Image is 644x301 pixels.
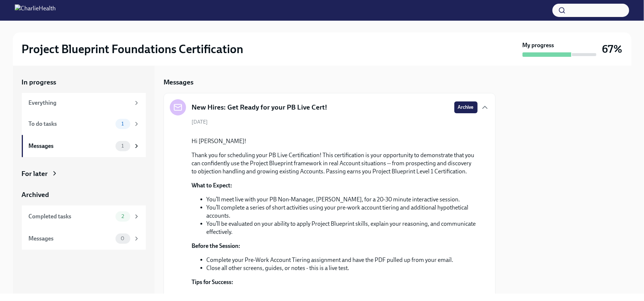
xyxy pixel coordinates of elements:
div: Messages [29,142,113,150]
strong: What to Expect: [192,182,233,189]
li: Think out loud so your PB Non-Manager understands your reasoning. [207,292,478,300]
h5: New Hires: Get Ready for your PB Live Cert! [192,103,328,112]
strong: Before the Session: [192,242,241,249]
li: You’ll complete a series of short activities using your pre-work account tiering and additional h... [207,204,478,220]
button: Archive [454,101,478,113]
span: Archive [458,104,474,111]
img: CharlieHealth [15,4,56,16]
h3: 67% [602,42,623,56]
a: Messages0 [22,228,146,250]
span: [DATE] [192,118,208,125]
li: Complete your Pre-Work Account Tiering assignment and have the PDF pulled up from your email. [207,256,478,264]
strong: My progress [523,41,554,49]
div: To do tasks [29,120,113,128]
span: 2 [117,214,128,219]
h5: Messages [163,77,194,87]
p: Thank you for scheduling your PB Live Certification! This certification is your opportunity to de... [192,151,478,176]
a: Completed tasks2 [22,205,146,228]
div: Completed tasks [29,212,113,221]
div: For later [22,169,48,179]
a: To do tasks1 [22,113,146,135]
span: 1 [117,121,128,127]
div: Everything [29,99,130,107]
li: You’ll meet live with your PB Non-Manager, [PERSON_NAME], for a 20-30 minute interactive session. [207,196,478,204]
p: Hi [PERSON_NAME]! [192,137,478,145]
span: 1 [117,143,128,149]
li: Close all other screens, guides, or notes - this is a live test. [207,264,478,272]
a: In progress [22,77,146,87]
a: Messages1 [22,135,146,157]
h2: Project Blueprint Foundations Certification [22,42,244,56]
a: Everything [22,93,146,113]
a: Archived [22,190,146,200]
span: 0 [116,236,129,241]
strong: Tips for Success: [192,278,234,286]
a: For later [22,169,146,179]
div: Messages [29,235,113,243]
li: You’ll be evaluated on your ability to apply Project Blueprint skills, explain your reasoning, an... [207,220,478,236]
